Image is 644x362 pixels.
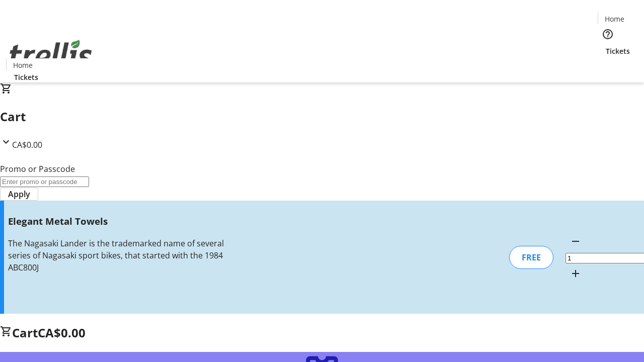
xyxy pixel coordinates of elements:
div: The Nagasaki Lander is the trademarked name of several series of Nagasaki sport bikes, that start... [8,237,228,274]
span: Tickets [14,72,38,82]
span: Tickets [606,46,630,56]
button: Cart [598,56,618,76]
div: FREE [509,246,553,269]
span: CA$0.00 [38,324,86,341]
span: CA$0.00 [12,139,42,150]
a: Tickets [598,46,638,56]
button: Decrement by one [566,231,586,251]
a: Home [7,60,39,70]
a: Tickets [6,72,46,82]
span: Home [605,14,624,24]
button: Increment by one [566,263,586,284]
a: Home [598,14,630,24]
button: Help [598,24,618,44]
span: Home [13,60,33,70]
span: Apply [8,188,30,200]
h3: Elegant Metal Towels [8,214,228,228]
img: Orient E2E Organization TOeWkHgaxS's Logo [6,29,96,79]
